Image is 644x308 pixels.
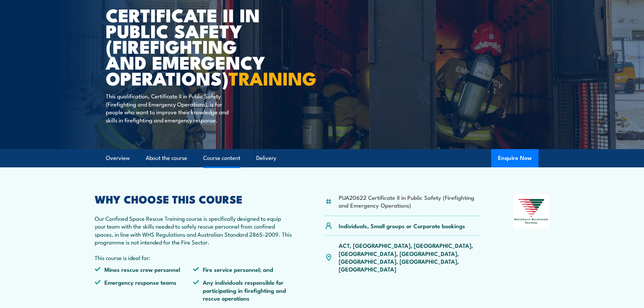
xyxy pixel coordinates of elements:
[513,194,550,229] img: Nationally Recognised Training logo.
[95,265,193,273] li: Mines rescue crew personnel
[193,265,292,273] li: Fire service personnel; and
[339,222,465,230] p: Individuals, Small groups or Corporate bookings
[229,64,316,92] strong: TRAINING
[95,254,292,261] p: This course is ideal for:
[256,149,276,167] a: Delivery
[106,149,130,167] a: Overview
[106,7,273,86] h1: Certificate II in Public Safety (Firefighting and Emergency Operations)
[146,149,187,167] a: About the course
[193,278,292,302] li: Any individuals responsible for participating in firefighting and rescue operations
[95,278,193,302] li: Emergency response teams
[203,149,240,167] a: Course content
[95,214,292,246] p: Our Confined Space Rescue Training course is specifically designed to equip your team with the sk...
[95,194,292,204] h2: WHY CHOOSE THIS COURSE
[339,241,480,273] p: ACT, [GEOGRAPHIC_DATA], [GEOGRAPHIC_DATA], [GEOGRAPHIC_DATA], [GEOGRAPHIC_DATA], [GEOGRAPHIC_DATA...
[106,92,229,124] p: This qualification, Certificate II in Public Safety (Firefighting and Emergency Operations), is f...
[339,193,480,209] li: PUA20622 Certificate II in Public Safety (Firefighting and Emergency Operations)
[491,149,539,167] button: Enquire Now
